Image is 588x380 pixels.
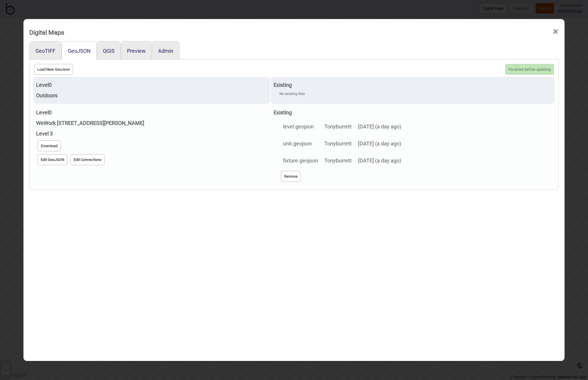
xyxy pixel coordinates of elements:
[321,135,355,152] td: Tonyburrett
[280,118,321,135] td: level.geojson
[321,152,355,169] td: Tonyburrett
[127,48,146,54] button: Preview
[68,48,91,54] button: GeoJSON
[280,152,321,169] td: fixture.geojson
[505,64,554,75] button: Fix errors before updating
[274,109,292,116] strong: Existing
[281,171,301,182] button: Remove
[355,135,404,152] td: [DATE] (a day ago)
[280,135,321,152] td: unit.geojson
[29,26,64,39] div: Digital Maps
[38,154,67,165] button: Edit GeoJSON
[36,80,267,90] div: Level 0
[38,140,61,151] button: Download
[36,128,267,139] div: Level 3
[103,48,115,54] button: QGIS
[34,64,73,75] button: Load New GeoJson
[553,22,559,41] span: ×
[36,118,267,128] div: WeWork [STREET_ADDRESS][PERSON_NAME]
[35,48,55,54] button: GeoTIFF
[70,154,105,165] button: Edit Connections
[321,118,355,135] td: Tonyburrett
[274,82,292,88] strong: Existing
[69,153,106,167] a: Edit Connections
[36,107,267,118] div: Level 0
[355,152,404,169] td: [DATE] (a day ago)
[36,90,267,101] div: Outdoors
[158,48,173,54] button: Admin
[355,118,404,135] td: [DATE] (a day ago)
[279,90,552,97] div: No existing files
